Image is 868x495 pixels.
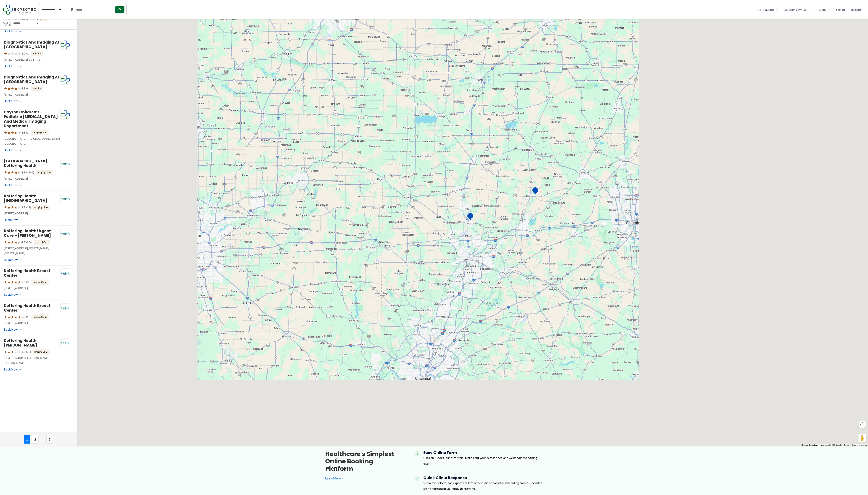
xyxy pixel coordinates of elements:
span: Imaging Clinic [31,314,49,319]
span: ★ [14,348,18,356]
span: 2 [32,435,39,444]
button: Keyboard shortcuts [801,444,818,446]
a: Kettering Health Urgent Care – [PERSON_NAME] [4,228,51,238]
p: [STREET_ADDRESS][PERSON_NAME][PERSON_NAME] [4,356,60,365]
span: Solutions by User [784,7,808,12]
label: Sort: [3,21,9,26]
p: [GEOGRAPHIC_DATA], [GEOGRAPHIC_DATA], [GEOGRAPHIC_DATA] [4,136,60,146]
div: 2 [459,201,467,209]
span: ★ [7,204,11,211]
h4: Quick Clinic Response [423,475,543,480]
span: ★ [18,239,21,246]
img: Kettering Health Huber [61,338,70,348]
span: ★ [14,239,18,246]
img: Expected Healthcare Logo [61,40,70,50]
span: 4.6 [21,240,25,245]
span: ★ [14,129,18,136]
span: (6) [26,86,29,91]
span: (3196) [26,170,34,175]
a: Book Now [4,292,21,297]
p: [STREET_ADDRESS] [4,176,60,181]
a: [GEOGRAPHIC_DATA] – Kettering Health [4,158,51,168]
span: Menu Toggle [774,7,778,12]
button: Drag Pegman onto the map to open Street View [858,434,866,442]
a: Book Now [4,28,21,34]
a: AboutMenu Toggle [815,7,833,12]
a: Book Now [4,147,21,153]
span: ★ [4,50,7,57]
div: 4 [475,240,483,248]
span: ★ [4,204,7,211]
span: ★ [14,50,18,57]
span: ★ [18,85,21,92]
span: ★ [18,50,21,57]
span: ★ [14,279,18,286]
a: Terms (opens in new tab) [844,444,849,446]
a: Register [848,7,865,12]
a: Book Now [4,257,21,262]
span: ★ [7,129,11,136]
div: Memorial Hospital Imaging | Urbana [532,187,539,196]
a: Book Now [4,327,21,332]
span: ★ [11,239,14,246]
span: Register [851,7,862,12]
span: 5.0 [21,280,25,285]
div: 3 [517,225,525,233]
span: 3.2 [21,349,25,354]
a: Kettering Health [PERSON_NAME] [4,338,37,348]
span: ★ [7,50,11,57]
img: Kettering Health Springfield Health Center [61,194,70,203]
span: ★ [7,279,11,286]
span: ★ [4,348,7,356]
div: 4 [451,237,459,245]
span: ... [40,435,45,444]
a: Book Now [4,217,21,223]
a: Book Now [4,63,21,69]
span: (70) [26,349,31,354]
a: Diagnostics and Imaging at [GEOGRAPHIC_DATA] [4,74,59,84]
span: (3) [26,280,29,285]
div: 10 [470,233,478,241]
span: ★ [4,279,7,286]
span: ★ [18,204,21,211]
span: 3.5 [21,205,25,210]
span: Imaging Clinic [33,349,50,354]
a: Report a map error [852,444,867,446]
span: 2 [414,475,420,482]
span: 4.2 [21,86,25,91]
span: Imaging Clinic [31,130,49,135]
span: ★ [4,129,7,136]
span: (936) [26,240,32,245]
span: Map data ©2025 Google [821,444,842,446]
div: Diagnostics and Imaging at Hyatt Center [467,212,474,222]
a: Kettering Health Breast Center [4,303,50,313]
p: [STREET_ADDRESS] [4,321,60,326]
span: (1) [26,314,29,319]
span: For Patients [758,7,774,12]
span: ★ [14,169,18,176]
button: Map camera controls [858,420,866,428]
span: Imaging Clinic [33,205,50,210]
p: [STREET_ADDRESS][PERSON_NAME][PERSON_NAME] [4,246,60,256]
span: (2) [26,130,29,135]
span: ★ [18,279,21,286]
span: ★ [18,313,21,321]
span: Sign In [836,7,845,12]
img: Kettering Health Breast Center [61,269,70,278]
span: ★ [7,85,11,92]
span: (29) [26,205,31,210]
a: Book Now [4,182,21,188]
h4: Easy Online Form [423,450,543,455]
span: ★ [11,279,14,286]
span: ★ [7,169,11,176]
a: Kettering Health [GEOGRAPHIC_DATA] [4,193,48,203]
p: [STREET_ADDRESS] [4,92,60,97]
span: ★ [7,239,11,246]
span: ★ [11,204,14,211]
img: Kettering Health Breast Center [61,304,70,313]
span: ★ [11,169,14,176]
a: Solutions by UserMenu Toggle [781,7,815,12]
a: Diagnostics and Imaging at [GEOGRAPHIC_DATA] [4,40,59,49]
span: 5 [46,435,53,444]
span: ★ [4,239,7,246]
